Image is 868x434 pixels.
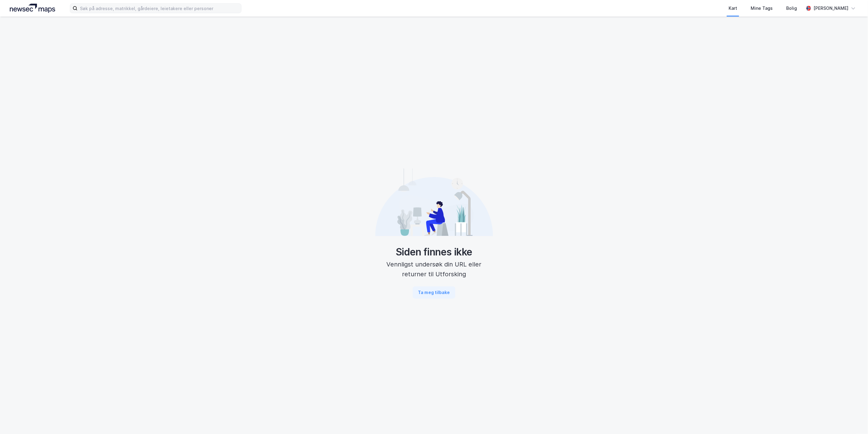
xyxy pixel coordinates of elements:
img: logo.a4113a55bc3d86da70a041830d287a7e.svg [10,4,55,13]
iframe: Chat Widget [837,405,868,434]
div: [PERSON_NAME] [813,5,848,12]
input: Søk på adresse, matrikkel, gårdeiere, leietakere eller personer [78,4,241,13]
div: Siden finnes ikke [375,246,493,258]
div: Kart [729,5,737,12]
div: Vennligst undersøk din URL eller returner til Utforsking [375,259,493,279]
div: Mine Tags [751,5,773,12]
div: Bolig [786,5,797,12]
button: Ta meg tilbake [413,286,455,299]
